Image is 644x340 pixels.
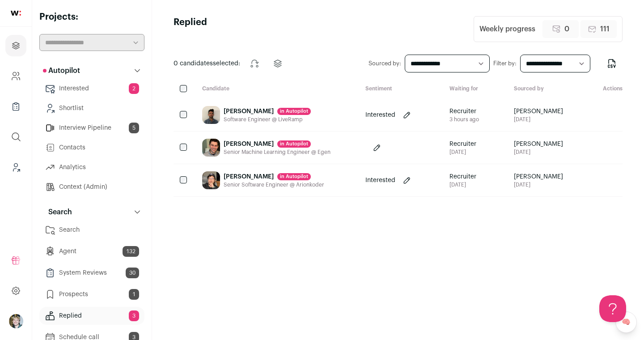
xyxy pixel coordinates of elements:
span: [PERSON_NAME] [514,140,563,149]
span: Recruiter [449,172,476,181]
span: 30 [126,268,139,278]
div: in Autopilot [277,140,311,148]
button: Autopilot [39,62,144,80]
div: [DATE] [449,181,476,188]
div: [PERSON_NAME] [224,172,324,181]
label: Filter by: [493,60,517,67]
a: System Reviews30 [39,264,144,282]
a: Company and ATS Settings [5,65,26,87]
a: Leads (Backoffice) [5,157,26,178]
p: Interested [365,110,395,119]
div: [PERSON_NAME] [224,140,330,149]
span: 3 [129,310,139,321]
div: Software Engineer @ LiveRamp [224,116,311,123]
span: 1 [129,289,139,300]
span: [PERSON_NAME] [514,172,563,181]
div: Weekly progress [479,24,535,34]
img: 6494470-medium_jpg [9,314,23,328]
img: 1586276784584 [202,106,220,124]
span: 111 [600,24,610,34]
a: Context (Admin) [39,178,144,196]
img: dd783289d28e7d36dacdc9b3906afd547ada61678ef20b319b6a7674a675288f.jpg [202,171,220,189]
span: [DATE] [514,181,563,188]
div: Senior Machine Learning Engineer @ Egen [224,149,330,156]
a: Projects [5,35,26,56]
div: Sourced by [507,85,591,93]
button: Open dropdown [9,314,23,328]
span: Recruiter [449,107,479,116]
div: in Autopilot [277,173,311,180]
div: Actions [590,85,623,93]
span: 2 [129,83,139,94]
span: [DATE] [514,149,563,156]
a: Search [39,221,144,239]
div: [PERSON_NAME] [224,107,311,116]
div: [DATE] [449,149,476,156]
a: Prospects1 [39,285,144,303]
a: Contacts [39,139,144,157]
a: Analytics [39,158,144,176]
img: wellfound-shorthand-0d5821cbd27db2630d0214b213865d53afaa358527fdda9d0ea32b1df1b89c2c.svg [11,11,21,16]
span: selected: [174,59,240,68]
span: [DATE] [514,116,563,123]
h1: Replied [174,16,207,42]
label: Sourced by: [369,60,401,67]
span: 0 candidates [174,60,213,67]
p: Interested [365,176,395,185]
a: Company Lists [5,96,26,117]
button: Search [39,203,144,221]
h2: Projects: [39,11,144,23]
span: 0 [564,24,569,34]
div: Senior Software Engineer @ Arionkoder [224,181,324,188]
span: Recruiter [449,140,476,149]
a: Agent132 [39,242,144,260]
div: in Autopilot [277,108,311,115]
a: Shortlist [39,99,144,117]
a: Interested2 [39,80,144,98]
a: Interview Pipeline5 [39,119,144,137]
p: Autopilot [43,65,80,76]
img: 28ef13d01ac2ac809fe548002c1d86ed8e902f4e401994064305a7fc60249d85.jpg [202,139,220,157]
a: 🧠 [615,311,637,333]
a: Replied3 [39,307,144,325]
p: Search [43,207,72,217]
div: Waiting for [442,85,507,93]
button: Export to CSV [601,53,623,74]
div: 3 hours ago [449,116,479,123]
iframe: Toggle Customer Support [599,295,626,322]
span: 132 [123,246,139,257]
span: 5 [129,123,139,133]
span: [PERSON_NAME] [514,107,563,116]
div: Candidate [195,85,358,93]
div: Sentiment [358,85,443,93]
